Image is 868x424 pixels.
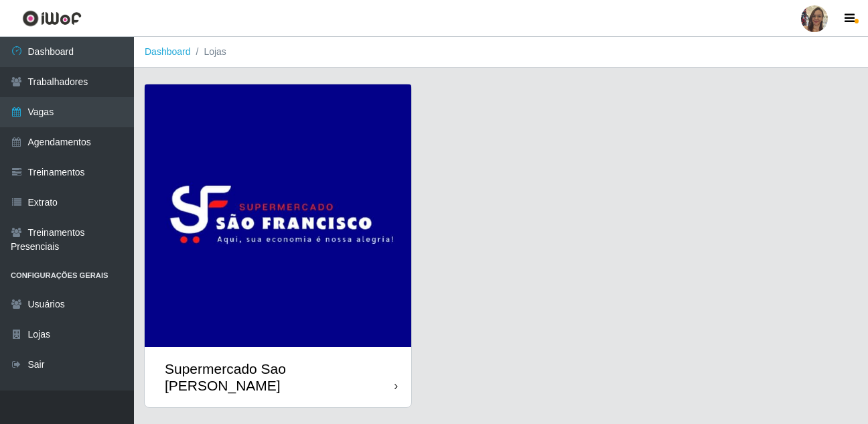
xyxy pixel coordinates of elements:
a: Supermercado Sao [PERSON_NAME] [145,84,411,407]
nav: breadcrumb [134,37,868,68]
img: CoreUI Logo [22,10,82,27]
a: Dashboard [145,46,191,57]
img: cardImg [145,84,411,347]
div: Supermercado Sao [PERSON_NAME] [165,360,394,394]
li: Lojas [191,45,226,59]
